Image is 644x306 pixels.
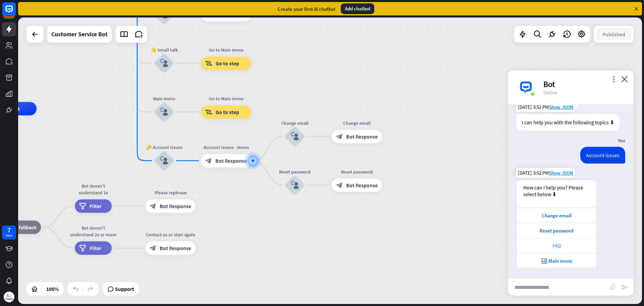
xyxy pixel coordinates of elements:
[79,245,86,252] i: filter
[196,95,256,102] div: Go to Main menu
[150,245,156,252] i: block_bot_response
[516,102,575,112] div: [DATE] 3:52 PM
[2,225,16,239] a: 7 days
[144,47,184,53] div: 👋 Small talk
[543,79,626,89] div: Bot
[115,283,134,294] span: Support
[610,76,617,82] i: more_vert
[6,233,12,238] div: days
[44,283,61,294] div: 100%
[5,3,25,23] button: Open LiveChat chat widget
[275,120,315,126] div: Change email
[90,203,102,210] span: Filter
[580,147,625,164] div: Account issues
[336,182,343,188] i: block_bot_response
[341,3,374,14] div: Add chatbot
[215,158,247,164] span: Bot Response
[327,120,387,126] div: Change email
[70,225,117,238] div: Bot doesn't understand 2x or more
[516,114,620,131] div: I can help you with the following topics ⬇
[7,227,11,233] div: 7
[144,95,184,102] div: Main menu
[205,60,212,67] i: block_goto
[520,258,593,264] div: 🔙 Main menu
[79,203,86,210] i: filter
[520,227,593,234] div: Reset password
[327,168,387,175] div: Reset password
[549,170,573,176] span: Show JSON
[516,168,575,178] div: [DATE] 3:52 PM
[140,231,201,238] div: Contact us or start again
[205,158,212,164] i: block_bot_response
[216,60,239,67] span: Go to step
[205,109,212,116] i: block_goto
[549,104,573,110] span: Show JSON
[70,183,117,196] div: Bot doesn't understand 1x
[336,133,343,140] i: block_bot_response
[278,6,335,12] div: Create your first AI chatbot
[160,59,168,68] i: block_user_input
[520,243,593,249] div: FAQ
[160,108,168,116] i: block_user_input
[275,168,315,175] div: Reset password
[150,203,156,210] i: block_bot_response
[291,181,299,189] i: block_user_input
[196,47,256,53] div: Go to Main menu
[621,283,629,291] i: send
[523,184,590,198] div: How can I help you? Please select below ⬇
[596,28,631,40] button: Published
[90,245,102,252] span: Filter
[144,144,184,151] div: 🔑 Account issues
[160,203,191,210] span: Bot Response
[140,189,201,196] div: Please rephrase
[196,144,256,151] div: Account issues - menu
[51,26,108,43] div: Customer Service Bot
[160,157,168,165] i: block_user_input
[609,283,616,290] i: block_attachment
[346,133,378,140] span: Bot Response
[543,89,626,96] div: Online
[346,182,378,188] span: Bot Response
[520,212,593,219] div: Change email
[618,137,625,143] span: You
[160,245,191,252] span: Bot Response
[291,132,299,140] i: block_user_input
[216,109,239,116] span: Go to step
[621,76,628,82] i: close
[1,224,37,230] span: Default fallback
